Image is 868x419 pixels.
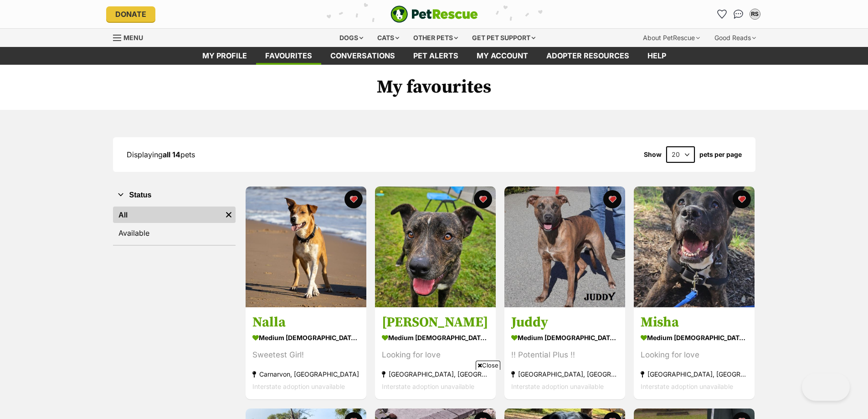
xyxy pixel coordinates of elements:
[637,29,706,47] div: About PetRescue
[699,151,742,158] label: pets per page
[511,349,618,362] div: !! Potential Plus !!
[252,331,360,345] div: medium [DEMOGRAPHIC_DATA] Dog
[321,47,404,65] a: conversations
[474,190,492,208] button: favourite
[252,383,345,391] span: Interstate adoption unavailable
[252,368,360,381] div: Carnarvon, [GEOGRAPHIC_DATA]
[511,383,604,391] span: Interstate adoption unavailable
[748,7,762,21] button: My account
[193,47,256,65] a: My profile
[504,186,625,307] img: Juddy
[252,314,360,331] h3: Nalla
[404,47,467,65] a: Pet alerts
[382,314,489,331] h3: [PERSON_NAME]
[476,361,500,370] span: Close
[252,349,360,362] div: Sweetest Girl!
[390,5,478,23] img: logo-e224e6f780fb5917bec1dbf3a21bbac754714ae5b6737aabdf751b685950b380.svg
[375,186,496,307] img: Arlo
[466,29,542,47] div: Get pet support
[802,373,850,401] iframe: Help Scout Beacon - Open
[407,29,464,47] div: Other pets
[246,307,366,400] a: Nalla medium [DEMOGRAPHIC_DATA] Dog Sweetest Girl! Carnarvon, [GEOGRAPHIC_DATA] Interstate adopti...
[113,189,236,201] button: Status
[644,151,662,158] span: Show
[634,186,755,307] img: Misha
[382,349,489,362] div: Looking for love
[734,10,743,19] img: chat-41dd97257d64d25036548639549fe6c8038ab92f7586957e7f3b1b290dea8141.svg
[113,205,236,245] div: Status
[333,29,370,47] div: Dogs
[382,368,489,381] div: [GEOGRAPHIC_DATA], [GEOGRAPHIC_DATA]
[641,331,748,345] div: medium [DEMOGRAPHIC_DATA] Dog
[733,190,751,208] button: favourite
[511,368,618,381] div: [GEOGRAPHIC_DATA], [GEOGRAPHIC_DATA]
[113,225,236,241] a: Available
[123,34,143,41] span: Menu
[537,47,638,65] a: Adopter resources
[113,29,149,45] a: Menu
[638,47,675,65] a: Help
[127,150,195,159] span: Displaying pets
[750,10,760,19] div: RS
[222,207,236,223] a: Remove filter
[246,186,366,307] img: Nalla
[511,331,618,345] div: medium [DEMOGRAPHIC_DATA] Dog
[641,349,748,362] div: Looking for love
[390,5,478,23] a: PetRescue
[268,373,600,414] iframe: Advertisement
[371,29,406,47] div: Cats
[375,307,496,400] a: [PERSON_NAME] medium [DEMOGRAPHIC_DATA] Dog Looking for love [GEOGRAPHIC_DATA], [GEOGRAPHIC_DATA]...
[511,314,618,331] h3: Juddy
[256,47,321,65] a: Favourites
[731,7,746,21] a: Conversations
[113,207,222,223] a: All
[504,307,625,400] a: Juddy medium [DEMOGRAPHIC_DATA] Dog !! Potential Plus !! [GEOGRAPHIC_DATA], [GEOGRAPHIC_DATA] Int...
[106,6,155,22] a: Donate
[641,314,748,331] h3: Misha
[163,150,180,159] strong: all 14
[634,307,755,400] a: Misha medium [DEMOGRAPHIC_DATA] Dog Looking for love [GEOGRAPHIC_DATA], [GEOGRAPHIC_DATA] Interst...
[467,47,537,65] a: My account
[344,190,363,208] button: favourite
[715,7,729,21] a: Favourites
[641,383,733,391] span: Interstate adoption unavailable
[715,7,762,21] ul: Account quick links
[603,190,621,208] button: favourite
[641,368,748,381] div: [GEOGRAPHIC_DATA], [GEOGRAPHIC_DATA]
[708,29,762,47] div: Good Reads
[382,331,489,345] div: medium [DEMOGRAPHIC_DATA] Dog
